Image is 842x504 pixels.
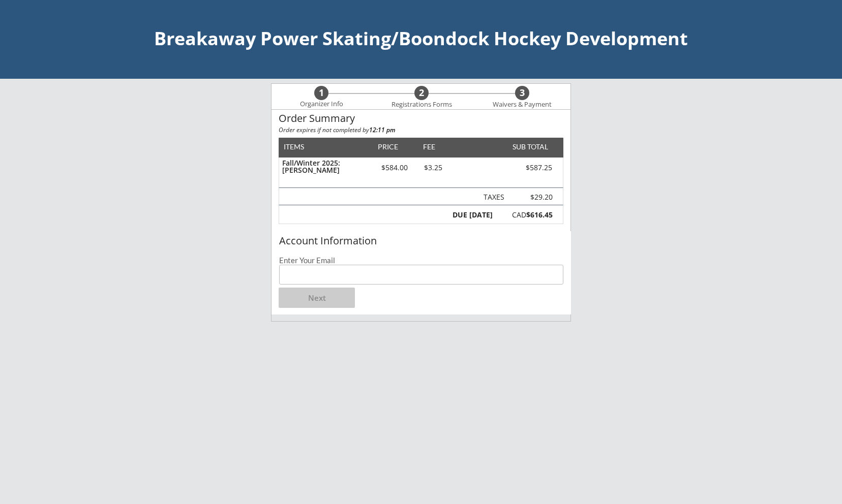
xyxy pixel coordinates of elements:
div: Registrations Forms [386,101,457,109]
strong: 12:11 pm [369,125,395,134]
div: SUB TOTAL [508,143,548,150]
div: Waivers & Payment [487,101,557,109]
div: 2 [414,87,429,99]
div: Order Summary [279,113,563,124]
div: Breakaway Power Skating/Boondock Hockey Development [10,29,832,48]
button: Next [279,288,355,308]
div: Order expires if not completed by [279,127,563,133]
div: $584.00 [373,164,416,171]
div: Organizer Info [293,100,349,108]
div: FEE [416,143,442,150]
strong: $616.45 [526,210,553,219]
div: 3 [515,87,529,99]
div: ITEMS [284,143,320,150]
div: CAD [498,211,553,218]
div: TAXES [479,194,504,201]
div: Fall/Winter 2025: [PERSON_NAME] [282,160,368,174]
div: $3.25 [416,164,450,171]
div: PRICE [373,143,403,150]
div: $587.25 [495,164,552,171]
div: Taxes not charged on the fee [513,194,553,201]
div: 1 [314,87,328,99]
div: Account Information [279,235,564,246]
div: Taxes not charged on the fee [479,194,504,201]
div: $29.20 [513,194,553,201]
div: DUE [DATE] [450,211,493,218]
div: Enter Your Email [279,257,563,264]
